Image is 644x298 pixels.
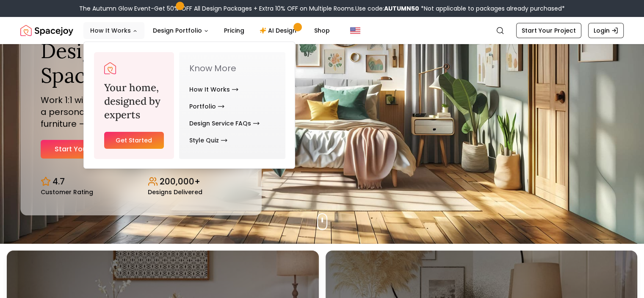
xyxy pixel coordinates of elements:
small: Customer Rating [41,189,93,195]
button: Design Portfolio [146,22,216,39]
a: Start Your Project [516,23,581,38]
img: United States [350,25,360,36]
small: Designs Delivered [148,189,202,195]
nav: Global [20,17,624,44]
img: Spacejoy Logo [20,22,73,39]
span: Use code: [355,4,419,13]
a: Portfolio [189,98,224,115]
div: Design stats [41,169,241,195]
a: AI Design [253,22,306,39]
h3: Your home, designed by experts [104,81,164,122]
a: Design Service FAQs [189,115,260,132]
button: How It Works [83,22,144,39]
a: Shop [307,22,337,39]
a: Style Quiz [189,132,227,149]
img: Spacejoy Logo [104,62,116,74]
a: Login [588,23,624,38]
b: AUTUMN50 [384,4,419,13]
div: How It Works [84,42,296,169]
a: Get Started [104,132,164,149]
a: Spacejoy [104,62,116,74]
h1: Design Your Dream Space Online [41,39,241,87]
a: Spacejoy [20,22,73,39]
p: Work 1:1 with expert interior designers to create a personalized design, complete with curated fu... [41,94,241,130]
nav: Main [83,22,337,39]
a: Start Your Project [41,140,137,159]
p: Know More [189,62,275,74]
a: Pricing [217,22,251,39]
p: 200,000+ [160,175,200,187]
span: *Not applicable to packages already purchased* [419,4,565,13]
div: The Autumn Glow Event-Get 50% OFF All Design Packages + Extra 10% OFF on Multiple Rooms. [79,4,565,13]
p: 4.7 [53,175,65,187]
a: How It Works [189,81,238,98]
